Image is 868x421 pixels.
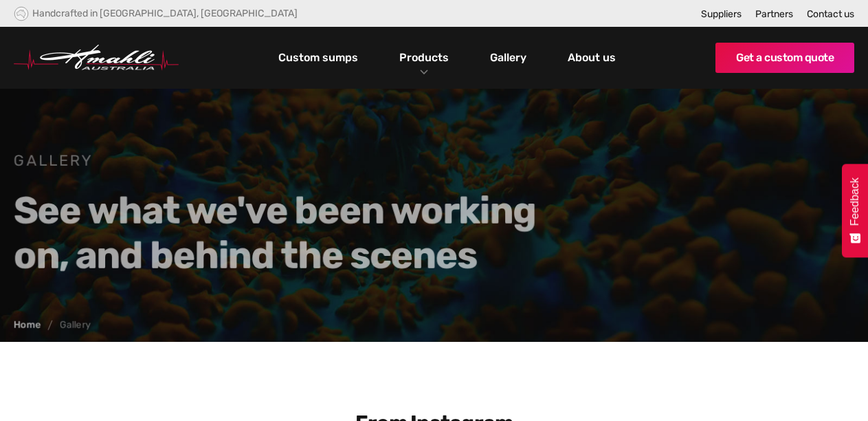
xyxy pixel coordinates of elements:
[14,321,41,330] a: Home
[275,46,361,69] a: Custom sumps
[849,177,861,226] span: Feedback
[389,27,459,89] div: Products
[32,8,298,19] div: Handcrafted in [GEOGRAPHIC_DATA], [GEOGRAPHIC_DATA]
[14,151,543,171] h1: Gallery
[755,8,793,20] a: Partners
[564,46,619,69] a: About us
[14,45,179,71] img: Hmahli Australia Logo
[487,46,530,69] a: Gallery
[842,164,868,257] button: Feedback - Show survey
[715,43,854,73] a: Get a custom quote
[60,321,91,330] div: Gallery
[701,8,742,20] a: Suppliers
[807,8,854,20] a: Contact us
[14,188,543,278] h2: See what we've been working on, and behind the scenes
[396,47,452,67] a: Products
[14,45,179,71] a: home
